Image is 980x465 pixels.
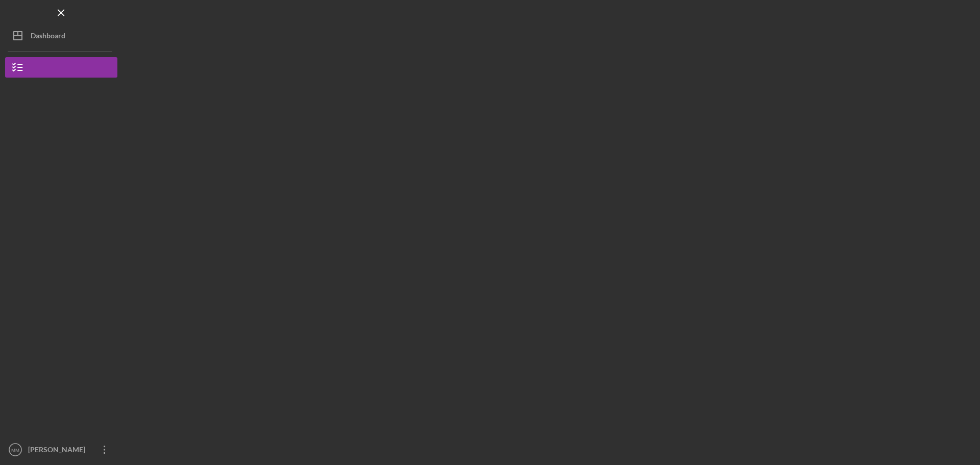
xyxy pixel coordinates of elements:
[5,26,117,46] button: Dashboard
[11,447,19,453] text: MM
[26,439,92,462] div: [PERSON_NAME]
[5,439,117,460] button: MM[PERSON_NAME]
[31,26,65,48] div: Dashboard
